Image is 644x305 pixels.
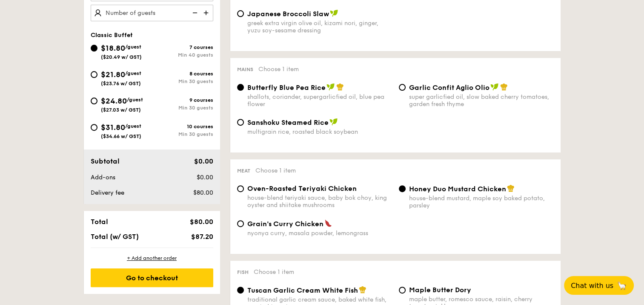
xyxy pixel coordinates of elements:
[125,123,141,129] span: /guest
[247,20,392,34] div: greek extra virgin olive oil, kizami nori, ginger, yuzu soy-sesame dressing
[101,133,141,139] span: ($34.66 w/ GST)
[409,286,471,294] span: Maple Butter Dory
[237,185,244,192] input: Oven-Roasted Teriyaki Chickenhouse-blend teriyaki sauce, baby bok choy, king oyster and shiitake ...
[125,70,141,76] span: /guest
[237,84,244,91] input: Butterfly Blue Pea Riceshallots, coriander, supergarlicfied oil, blue pea flower
[101,96,127,106] span: $24.80
[91,157,120,165] span: Subtotal
[409,93,554,108] div: super garlicfied oil, slow baked cherry tomatoes, garden fresh thyme
[91,124,97,131] input: $31.80/guest($34.66 w/ GST)10 coursesMin 30 guests
[101,107,141,113] span: ($27.03 w/ GST)
[326,83,335,91] img: icon-vegan.f8ff3823.svg
[247,286,358,294] span: Tuscan Garlic Cream White Fish
[91,45,97,52] input: $18.80/guest($20.49 w/ GST)7 coursesMin 40 guests
[247,184,357,193] span: Oven-Roasted Teriyaki Chicken
[188,5,200,21] img: icon-reduce.1d2dbef1.svg
[91,98,97,104] input: $24.80/guest($27.03 w/ GST)9 coursesMin 30 guests
[324,219,332,227] img: icon-spicy.37a8142b.svg
[247,83,326,92] span: Butterfly Blue Pea Rice
[196,174,213,181] span: $0.00
[258,66,299,73] span: Choose 1 item
[564,276,634,295] button: Chat with us🦙
[237,168,250,174] span: Meat
[91,32,133,39] span: Classic Buffet
[247,93,392,108] div: shallots, coriander, supergarlicfied oil, blue pea flower
[399,185,406,192] input: Honey Duo Mustard Chickenhouse-blend mustard, maple soy baked potato, parsley
[193,189,213,196] span: $80.00
[91,268,213,287] div: Go to checkout
[409,83,489,92] span: Garlic Confit Aglio Olio
[500,83,508,91] img: icon-chef-hat.a58ddaea.svg
[237,287,244,293] input: Tuscan Garlic Cream White Fishtraditional garlic cream sauce, baked white fish, roasted tomatoes
[255,167,296,174] span: Choose 1 item
[336,83,344,91] img: icon-chef-hat.a58ddaea.svg
[237,10,244,17] input: Japanese Broccoli Slawgreek extra virgin olive oil, kizami nori, ginger, yuzu soy-sesame dressing
[507,184,515,192] img: icon-chef-hat.a58ddaea.svg
[101,81,141,86] span: ($23.76 w/ GST)
[152,71,213,77] div: 8 courses
[101,54,142,60] span: ($20.49 w/ GST)
[399,287,406,293] input: Maple Butter Dorymaple butter, romesco sauce, raisin, cherry tomato pickle
[247,194,392,209] div: house-blend teriyaki sauce, baby bok choy, king oyster and shiitake mushrooms
[101,123,125,132] span: $31.80
[189,218,213,226] span: $80.00
[152,105,213,111] div: Min 30 guests
[91,5,213,21] input: Number of guests
[359,286,366,293] img: icon-chef-hat.a58ddaea.svg
[200,5,213,21] img: icon-add.58712e84.svg
[254,268,294,276] span: Choose 1 item
[247,118,329,127] span: Sanshoku Steamed Rice
[91,218,108,226] span: Total
[91,233,139,241] span: Total (w/ GST)
[617,281,627,291] span: 🦙
[152,52,213,58] div: Min 40 guests
[247,230,392,237] div: nyonya curry, masala powder, lemongrass
[91,255,213,262] div: + Add another order
[237,220,244,227] input: Grain's Curry Chickennyonya curry, masala powder, lemongrass
[194,157,213,165] span: $0.00
[125,44,141,50] span: /guest
[152,131,213,137] div: Min 30 guests
[237,66,253,72] span: Mains
[571,282,613,290] span: Chat with us
[127,97,143,103] span: /guest
[409,185,506,193] span: Honey Duo Mustard Chicken
[152,124,213,129] div: 10 courses
[152,44,213,50] div: 7 courses
[237,119,244,126] input: Sanshoku Steamed Ricemultigrain rice, roasted black soybean
[329,118,338,126] img: icon-vegan.f8ff3823.svg
[330,9,338,17] img: icon-vegan.f8ff3823.svg
[237,269,249,275] span: Fish
[247,10,329,18] span: Japanese Broccoli Slaw
[490,83,499,91] img: icon-vegan.f8ff3823.svg
[409,195,554,209] div: house-blend mustard, maple soy baked potato, parsley
[191,233,213,241] span: $87.20
[101,70,125,79] span: $21.80
[91,71,97,78] input: $21.80/guest($23.76 w/ GST)8 coursesMin 30 guests
[399,84,406,91] input: Garlic Confit Aglio Oliosuper garlicfied oil, slow baked cherry tomatoes, garden fresh thyme
[91,189,124,196] span: Delivery fee
[247,128,392,135] div: multigrain rice, roasted black soybean
[101,43,125,53] span: $18.80
[247,220,323,228] span: Grain's Curry Chicken
[152,97,213,103] div: 9 courses
[152,78,213,84] div: Min 30 guests
[91,174,115,181] span: Add-ons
